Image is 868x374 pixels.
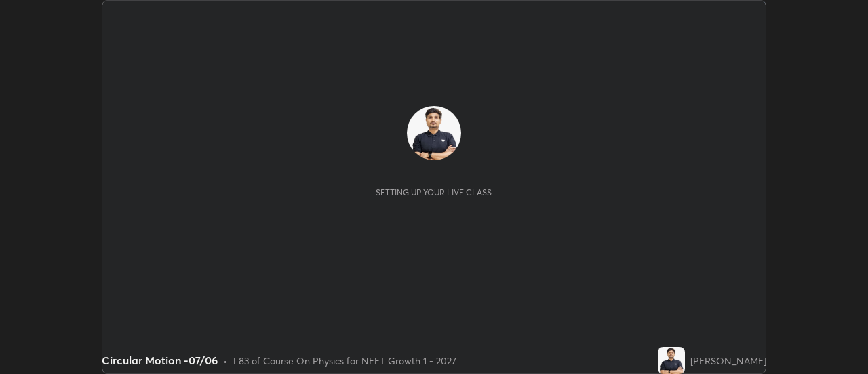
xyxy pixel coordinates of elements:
[102,352,218,369] div: Circular Motion -07/06
[233,354,456,368] div: L83 of Course On Physics for NEET Growth 1 - 2027
[223,354,228,368] div: •
[658,347,685,374] img: 98d66aa6592e4b0fb7560eafe1db0121.jpg
[690,354,766,368] div: [PERSON_NAME]
[376,187,492,198] div: Setting up your live class
[407,106,461,160] img: 98d66aa6592e4b0fb7560eafe1db0121.jpg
